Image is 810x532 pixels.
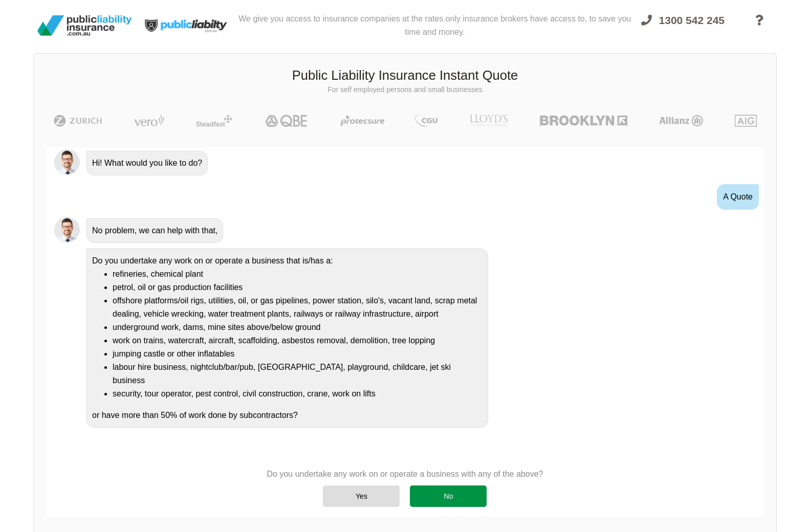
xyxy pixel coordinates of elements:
li: offshore platforms/oil rigs, utilities, oil, or gas pipelines, power station, silo's, vacant land... [113,294,483,321]
li: labour hire business, nightclub/bar/pub, [GEOGRAPHIC_DATA], playground, childcare, jet ski business [113,361,483,387]
div: Yes [323,485,400,507]
img: Steadfast | Public Liability Insurance [192,115,237,127]
li: refineries, chemical plant [113,268,483,281]
img: AIG | Public Liability Insurance [731,115,761,127]
div: A Quote [717,184,759,210]
img: LLOYD's | Public Liability Insurance [464,115,513,127]
img: Vero | Public Liability Insurance [129,115,169,127]
h3: Public Liability Insurance Instant Quote [41,66,769,85]
img: Chatbot | PLI [54,217,80,242]
img: Chatbot | PLI [54,149,80,175]
li: petrol, oil or gas production facilities [113,281,483,294]
div: No problem, we can help with that, [86,218,223,243]
img: Brooklyn | Public Liability Insurance [536,115,631,127]
div: We give you access to insurance companies at the rates only insurance brokers have access to, to ... [238,4,632,47]
img: Protecsure | Public Liability Insurance [337,115,388,127]
img: Public Liability Insurance [33,11,136,40]
img: CGU | Public Liability Insurance [411,115,442,127]
li: underground work, dams, mine sites above/below ground [113,321,483,334]
img: Public Liability Insurance Light [136,4,238,47]
li: work on trains, watercraft, aircraft, scaffolding, asbestos removal, demolition, tree lopping [113,334,483,347]
div: No [410,485,487,507]
img: QBE | Public Liability Insurance [259,115,314,127]
li: jumping castle or other inflatables [113,347,483,361]
img: Zurich | Public Liability Insurance [49,115,107,127]
span: 1300 542 245 [659,14,725,26]
p: For self employed persons and small businesses [41,85,769,95]
div: Hi! What would you like to do? [86,151,208,175]
img: Allianz | Public Liability Insurance [654,115,708,127]
li: security, tour operator, pest control, civil construction, crane, work on lifts [113,387,483,401]
div: Do you undertake any work on or operate a business that is/has a: or have more than 50% of work d... [86,249,488,428]
p: Do you undertake any work on or operate a business with any of the above? [267,469,543,480]
a: 1300 542 245 [632,8,734,47]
